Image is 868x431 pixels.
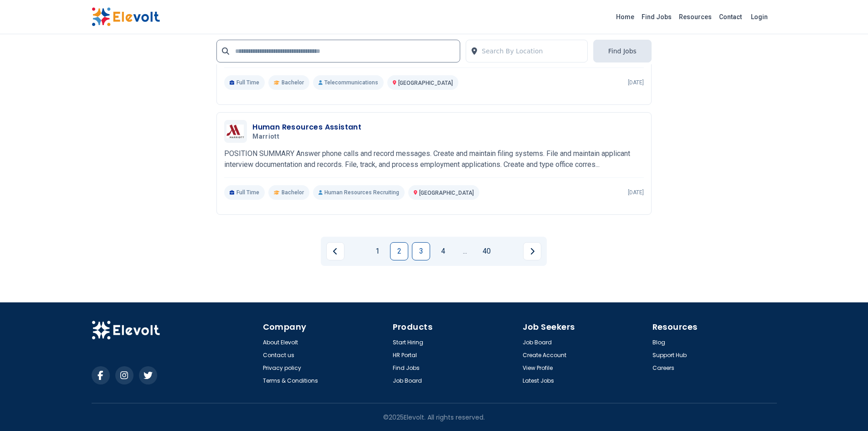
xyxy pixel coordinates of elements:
a: About Elevolt [263,339,298,346]
span: Bachelor [282,189,304,196]
a: Page 40 [478,242,496,260]
a: Support Hub [652,352,687,359]
a: Terms & Conditions [263,377,318,384]
img: Elevolt [92,321,160,340]
a: Home [612,10,638,24]
p: Full Time [224,75,265,90]
a: Create Account [523,352,566,359]
a: Careers [652,364,674,372]
a: Login [745,8,773,26]
a: Find Jobs [393,364,420,372]
img: Marriott [226,125,245,138]
span: [GEOGRAPHIC_DATA] [398,80,453,86]
p: [DATE] [628,79,644,86]
a: Latest Jobs [523,377,554,384]
h3: Human Resources Assistant [252,122,361,133]
a: Contact us [263,352,294,359]
p: Human Resources Recruiting [313,185,405,200]
a: Next page [523,242,541,260]
p: © 2025 Elevolt. All rights reserved. [383,413,485,422]
span: Marriott [252,133,279,141]
img: Elevolt [92,7,160,26]
h4: Products [393,321,517,333]
button: Find Jobs [593,40,652,62]
p: Full Time [224,185,265,200]
ul: Pagination [326,242,541,260]
p: Telecommunications [313,75,384,90]
p: [DATE] [628,189,644,196]
p: POSITION SUMMARY Answer phone calls and record messages. Create and maintain filing systems. File... [224,148,644,170]
a: Job Board [523,339,552,346]
h4: Resources [652,321,777,333]
a: View Profile [523,364,553,372]
a: Previous page [326,242,344,260]
a: MarriottHuman Resources AssistantMarriottPOSITION SUMMARY Answer phone calls and record messages.... [224,120,644,200]
a: Blog [652,339,665,346]
span: [GEOGRAPHIC_DATA] [419,190,474,196]
a: Start Hiring [393,339,423,346]
a: Contact [715,10,745,24]
a: Resources [675,10,715,24]
a: Find Jobs [638,10,675,24]
a: Page 3 [412,242,430,260]
a: HR Portal [393,352,417,359]
a: Jump forward [456,242,474,260]
a: Page 4 [434,242,452,260]
span: Bachelor [282,79,304,86]
a: Job Board [393,377,422,384]
a: Page 2 is your current page [390,242,408,260]
h4: Company [263,321,387,333]
iframe: Chat Widget [822,387,868,431]
h4: Job Seekers [523,321,647,333]
a: Page 1 [368,242,386,260]
a: Privacy policy [263,364,301,372]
